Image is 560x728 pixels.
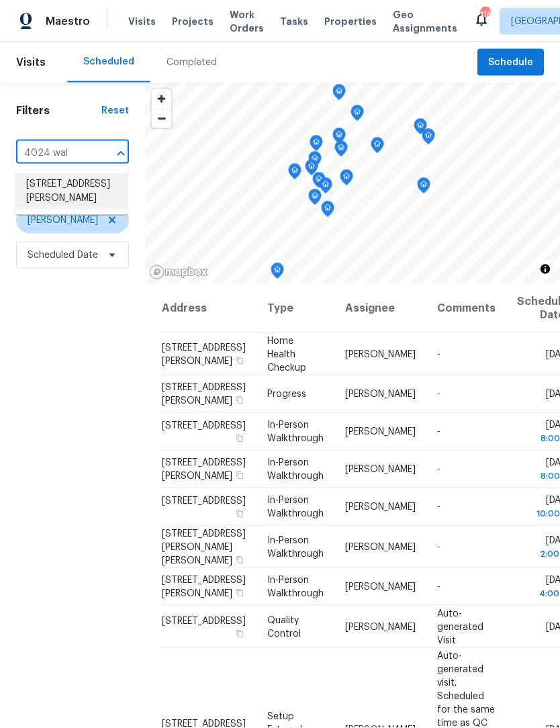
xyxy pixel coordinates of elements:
[234,394,246,406] button: Copy Address
[345,349,416,359] span: [PERSON_NAME]
[162,343,246,365] span: [STREET_ADDRESS][PERSON_NAME]
[234,433,246,445] button: Copy Address
[172,15,214,28] span: Projects
[167,56,217,69] div: Completed
[437,502,440,512] span: -
[332,128,346,148] div: Map marker
[16,143,91,164] input: Search for an address...
[234,627,246,639] button: Copy Address
[162,576,246,598] span: [STREET_ADDRESS][PERSON_NAME]
[437,390,440,399] span: -
[345,427,416,437] span: [PERSON_NAME]
[426,284,506,333] th: Comments
[267,615,301,638] span: Quality Control
[149,265,208,280] a: Mapbox homepage
[414,118,427,139] div: Map marker
[267,390,306,399] span: Progress
[267,535,324,558] span: In-Person Walkthrough
[437,349,440,359] span: -
[128,15,156,28] span: Visits
[46,15,90,28] span: Maestro
[437,582,440,592] span: -
[345,622,416,631] span: [PERSON_NAME]
[345,502,416,512] span: [PERSON_NAME]
[28,214,98,227] span: [PERSON_NAME]
[234,469,246,482] button: Copy Address
[312,172,326,193] div: Map marker
[15,173,128,210] li: [STREET_ADDRESS][PERSON_NAME]
[305,159,318,180] div: Map marker
[334,140,348,161] div: Map marker
[234,553,246,565] button: Copy Address
[267,336,306,372] span: Home Health Checkup
[162,383,246,406] span: [STREET_ADDRESS][PERSON_NAME]
[371,137,384,158] div: Map marker
[477,49,544,77] button: Schedule
[234,587,246,599] button: Copy Address
[111,144,130,163] button: Close
[437,427,440,437] span: -
[16,48,46,77] span: Visits
[437,608,483,645] span: Auto-generated Visit
[340,169,353,190] div: Map marker
[267,576,324,598] span: In-Person Walkthrough
[162,529,246,565] span: [STREET_ADDRESS][PERSON_NAME][PERSON_NAME]
[234,508,246,520] button: Copy Address
[437,542,440,551] span: -
[162,719,246,728] span: [STREET_ADDRESS]
[437,465,440,474] span: -
[162,616,246,625] span: [STREET_ADDRESS]
[271,263,284,283] div: Map marker
[161,284,256,333] th: Address
[256,284,334,333] th: Type
[310,135,323,156] div: Map marker
[345,582,416,592] span: [PERSON_NAME]
[288,163,301,184] div: Map marker
[162,421,246,430] span: [STREET_ADDRESS]
[16,104,101,118] h1: Filters
[267,420,324,443] span: In-Person Walkthrough
[230,8,264,35] span: Work Orders
[267,496,324,518] span: In-Person Walkthrough
[488,54,533,71] span: Schedule
[537,261,553,277] button: Toggle attribution
[541,262,549,277] span: Toggle attribution
[234,354,246,366] button: Copy Address
[324,15,377,28] span: Properties
[101,104,129,118] div: Reset
[480,8,489,21] div: 118
[152,109,171,128] span: Zoom out
[308,189,322,210] div: Map marker
[319,177,332,198] div: Map marker
[393,8,457,35] span: Geo Assignments
[162,496,246,506] span: [STREET_ADDRESS]
[351,105,364,126] div: Map marker
[308,151,322,172] div: Map marker
[28,248,98,262] span: Scheduled Date
[345,465,416,474] span: [PERSON_NAME]
[422,128,435,149] div: Map marker
[152,89,171,109] button: Zoom in
[162,458,246,481] span: [STREET_ADDRESS][PERSON_NAME]
[280,17,308,26] span: Tasks
[321,201,334,222] div: Map marker
[345,542,416,551] span: [PERSON_NAME]
[417,177,430,198] div: Map marker
[345,390,416,399] span: [PERSON_NAME]
[332,84,346,105] div: Map marker
[334,284,426,333] th: Assignee
[152,109,171,128] button: Zoom out
[83,55,134,69] div: Scheduled
[267,458,324,481] span: In-Person Walkthrough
